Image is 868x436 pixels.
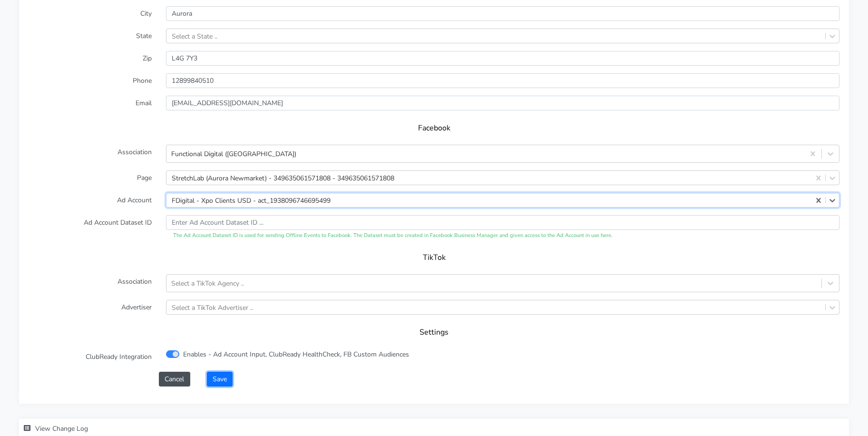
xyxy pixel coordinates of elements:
label: Phone [21,73,159,88]
label: Association [21,145,159,163]
h5: Settings [38,328,830,337]
label: Association [21,274,159,292]
h5: TikTok [38,253,830,262]
label: Page [21,170,159,185]
input: Enter Ad Account Dataset ID ... [166,215,839,230]
span: View Change Log [35,424,88,433]
h5: Facebook [38,124,830,133]
div: StretchLab (Aurora Newmarket) - 349635061571808 - 349635061571808 [172,173,394,183]
div: FDigital - Xpo Clients USD - act_1938096746695499 [172,195,331,205]
button: Save [207,372,233,386]
div: Select a TikTok Advertiser .. [172,302,253,312]
label: State [21,29,159,43]
label: ClubReady Integration [21,349,159,364]
label: Enables - Ad Account Input, ClubReady HealthCheck, FB Custom Audiences [183,349,409,359]
label: City [21,6,159,21]
div: The Ad Account Dataset ID is used for sending Offline Events to Facebook. The Dataset must be cre... [166,232,839,240]
label: Ad Account Dataset ID [21,215,159,240]
label: Advertiser [21,300,159,315]
div: Functional Digital ([GEOGRAPHIC_DATA]) [171,149,296,159]
label: Ad Account [21,193,159,208]
input: Enter Email ... [166,96,839,110]
input: Enter the City .. [166,6,839,21]
div: Select a TikTok Agency .. [171,278,244,288]
input: Enter Zip .. [166,51,839,66]
label: Zip [21,51,159,66]
button: Cancel [159,372,190,386]
label: Email [21,96,159,110]
div: Select a State .. [172,31,217,41]
input: Enter phone ... [166,73,839,88]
